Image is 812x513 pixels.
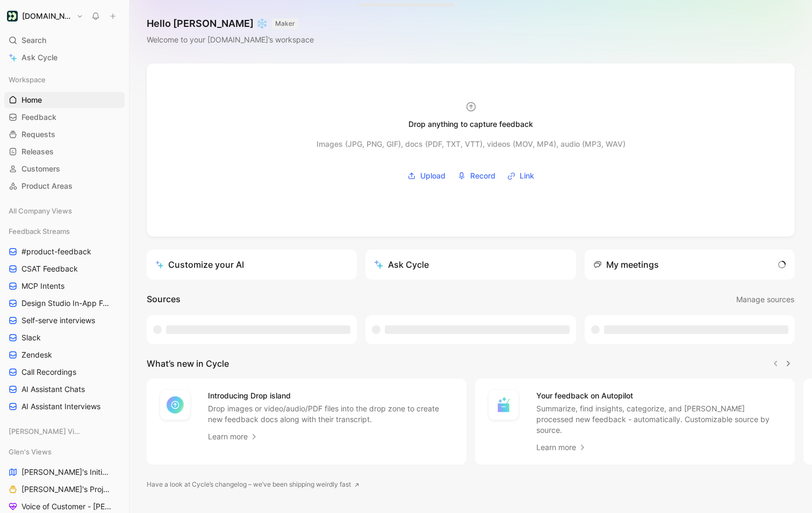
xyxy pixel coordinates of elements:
[21,298,112,309] span: Design Studio In-App Feedback
[4,423,125,439] div: [PERSON_NAME] Views
[7,11,18,22] img: Customer.io
[4,203,125,222] div: All Company Views
[21,51,58,64] span: Ask Cycle
[9,74,46,85] span: Workspace
[4,92,125,108] a: Home
[9,426,82,437] span: [PERSON_NAME] Views
[147,293,181,307] h2: Sources
[21,401,100,412] span: AI Assistant Interviews
[536,403,782,436] p: Summarize, find insights, categorize, and [PERSON_NAME] processed new feedback - automatically. C...
[147,479,360,490] a: Have a look at Cycle’s changelog – we’ve been shipping weirdly fast
[21,246,91,257] span: #product-feedback
[4,32,125,48] div: Search
[4,72,125,88] div: Workspace
[147,250,357,280] a: Customize your AI
[408,118,533,131] div: Drop anything to capture feedback
[9,226,70,237] span: Feedback Streams
[536,389,782,402] h4: Your feedback on Autopilot
[4,444,125,460] div: Glen's Views
[9,446,52,457] span: Glen's Views
[21,501,113,512] span: Voice of Customer - [PERSON_NAME]
[736,293,795,307] button: Manage sources
[21,315,95,326] span: Self-serve interviews
[21,181,73,191] span: Product Areas
[21,367,76,377] span: Call Recordings
[147,17,314,30] h1: Hello [PERSON_NAME] ❄️
[374,258,429,271] div: Ask Cycle
[21,484,111,495] span: [PERSON_NAME]'s Projects
[4,49,125,66] a: Ask Cycle
[4,481,125,497] a: [PERSON_NAME]'s Projects
[21,332,41,343] span: Slack
[420,169,445,182] span: Upload
[365,250,576,280] button: Ask Cycle
[9,205,72,216] span: All Company Views
[21,467,111,478] span: [PERSON_NAME]'s Initiatives
[4,347,125,363] a: Zendesk
[4,126,125,142] a: Requests
[536,441,587,454] a: Learn more
[4,295,125,311] a: Design Studio In-App Feedback
[4,203,125,219] div: All Company Views
[4,244,125,260] a: #product-feedback
[208,403,454,425] p: Drop images or video/audio/PDF files into the drop zone to create new feedback docs along with th...
[22,11,72,21] h1: [DOMAIN_NAME]
[736,293,794,306] span: Manage sources
[520,169,534,182] span: Link
[4,161,125,177] a: Customers
[504,168,538,184] button: Link
[4,278,125,294] a: MCP Intents
[4,223,125,239] div: Feedback Streams
[4,364,125,380] a: Call Recordings
[4,330,125,346] a: Slack
[272,18,298,29] button: MAKER
[21,129,55,140] span: Requests
[4,381,125,397] a: AI Assistant Chats
[21,384,85,395] span: AI Assistant Chats
[21,34,46,47] span: Search
[21,263,78,274] span: CSAT Feedback
[4,423,125,443] div: [PERSON_NAME] Views
[4,144,125,160] a: Releases
[208,389,454,402] h4: Introducing Drop island
[4,312,125,329] a: Self-serve interviews
[4,9,86,24] button: Customer.io[DOMAIN_NAME]
[454,168,499,184] button: Record
[470,169,495,182] span: Record
[21,146,54,157] span: Releases
[4,223,125,415] div: Feedback Streams#product-feedbackCSAT FeedbackMCP IntentsDesign Studio In-App FeedbackSelf-serve ...
[21,350,52,360] span: Zendesk
[21,95,42,105] span: Home
[4,464,125,480] a: [PERSON_NAME]'s Initiatives
[21,281,64,291] span: MCP Intents
[208,430,258,443] a: Learn more
[147,357,229,370] h2: What’s new in Cycle
[21,163,60,174] span: Customers
[21,112,56,123] span: Feedback
[155,258,244,271] div: Customize your AI
[147,33,314,46] div: Welcome to your [DOMAIN_NAME]’s workspace
[4,398,125,415] a: AI Assistant Interviews
[4,178,125,194] a: Product Areas
[317,138,626,151] div: Images (JPG, PNG, GIF), docs (PDF, TXT, VTT), videos (MOV, MP4), audio (MP3, WAV)
[4,261,125,277] a: CSAT Feedback
[593,258,659,271] div: My meetings
[4,109,125,125] a: Feedback
[404,168,449,184] button: Upload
